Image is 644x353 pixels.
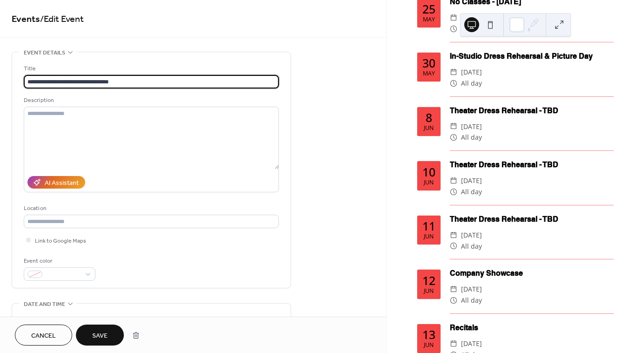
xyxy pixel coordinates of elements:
[422,329,435,340] div: 13
[24,48,65,58] span: Event details
[422,275,435,286] div: 12
[424,125,434,131] div: Jun
[27,176,85,189] button: AI Assistant
[461,12,482,23] span: [DATE]
[461,241,482,252] span: All day
[450,23,457,34] div: ​
[24,204,277,213] div: Location
[12,10,40,28] a: Events
[422,220,435,232] div: 11
[461,230,482,241] span: [DATE]
[461,132,482,143] span: All day
[35,236,86,246] span: Link to Google Maps
[450,12,457,23] div: ​
[461,175,482,186] span: [DATE]
[24,256,94,266] div: Event color
[450,121,457,132] div: ​
[450,268,614,279] div: Company Showcase
[450,78,457,89] div: ​
[76,325,124,346] button: Save
[461,338,482,349] span: [DATE]
[450,241,457,252] div: ​
[24,64,277,74] div: Title
[461,67,482,78] span: [DATE]
[450,175,457,186] div: ​
[450,230,457,241] div: ​
[450,284,457,295] div: ​
[40,10,84,28] span: / Edit Event
[461,186,482,197] span: All day
[424,234,434,240] div: Jun
[424,288,434,294] div: Jun
[450,295,457,306] div: ​
[461,78,482,89] span: All day
[450,105,614,116] div: Theater Dress Rehearsal - TBD
[15,325,72,346] button: Cancel
[461,121,482,132] span: [DATE]
[45,178,79,188] div: AI Assistant
[461,284,482,295] span: [DATE]
[422,3,435,15] div: 25
[24,315,53,325] div: Start date
[423,71,435,77] div: May
[450,214,614,225] div: Theater Dress Rehearsal - TBD
[31,331,56,341] span: Cancel
[450,159,614,170] div: Theater Dress Rehearsal - TBD
[450,338,457,349] div: ​
[426,112,432,123] div: 8
[423,17,435,23] div: May
[422,57,435,69] div: 30
[450,51,614,62] div: In-Studio Dress Rehearsal & Picture Day
[424,180,434,186] div: Jun
[450,322,614,333] div: Recitals
[422,166,435,178] div: 10
[461,295,482,306] span: All day
[450,67,457,78] div: ​
[24,299,65,309] span: Date and time
[450,132,457,143] div: ​
[24,95,277,105] div: Description
[92,331,108,341] span: Save
[156,315,182,325] div: End date
[450,186,457,197] div: ​
[424,342,434,348] div: Jun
